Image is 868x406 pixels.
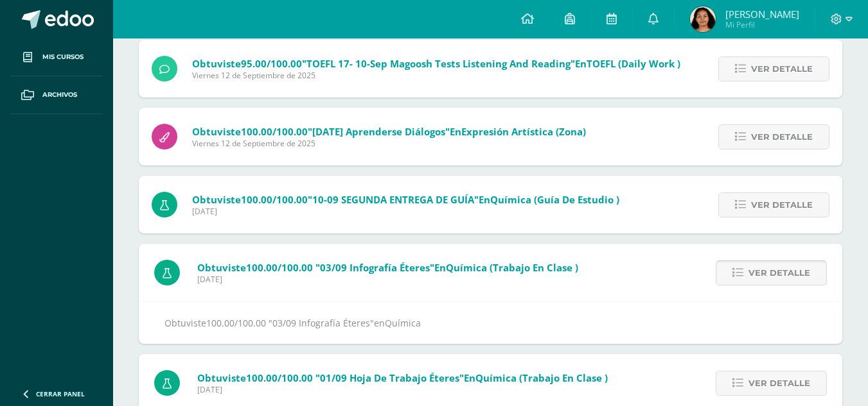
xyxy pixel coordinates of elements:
[164,315,817,331] div: Obtuviste en
[36,389,85,398] span: Cerrar panel
[725,19,799,30] span: Mi Perfil
[490,193,619,206] span: Química (Guía de estudio )
[10,38,103,76] a: Mis cursos
[10,76,103,114] a: Archivos
[308,125,450,138] span: "[DATE] Aprenderse diálogos"
[42,52,84,62] span: Mis cursos
[197,384,608,395] span: [DATE]
[302,57,575,70] span: "TOEFL 17- 10-sep Magoosh Tests Listening and Reading"
[197,371,608,384] span: Obtuviste en
[748,371,810,395] span: Ver detalle
[269,317,374,329] span: "03/09 Infografía Éteres"
[241,193,308,206] span: 100.00/100.00
[42,90,77,100] span: Archivos
[315,371,464,384] span: "01/09 Hoja de trabajo Éteres"
[206,317,266,329] span: 100.00/100.00
[748,261,810,285] span: Ver detalle
[446,261,578,274] span: Química (Trabajo en clase )
[192,57,680,70] span: Obtuviste en
[246,371,313,384] span: 100.00/100.00
[192,125,586,138] span: Obtuviste en
[192,138,586,149] span: Viernes 12 de Septiembre de 2025
[587,57,680,70] span: TOEFL (Daily Work )
[192,70,680,81] span: Viernes 12 de Septiembre de 2025
[475,371,608,384] span: Química (Trabajo en clase )
[192,206,619,217] span: [DATE]
[461,125,586,138] span: Expresión Artística (Zona)
[308,193,479,206] span: "10-09 SEGUNDA ENTREGA DE GUÍA"
[241,57,302,70] span: 95.00/100.00
[690,6,716,32] img: cb4148081ef252bd29a6a4424fd4a5bd.png
[385,317,421,329] span: Química
[197,274,578,285] span: [DATE]
[241,125,308,138] span: 100.00/100.00
[246,261,313,274] span: 100.00/100.00
[725,8,799,21] span: [PERSON_NAME]
[315,261,434,274] span: "03/09 Infografía Éteres"
[192,193,619,206] span: Obtuviste en
[197,261,578,274] span: Obtuviste en
[751,125,813,149] span: Ver detalle
[751,57,813,81] span: Ver detalle
[751,193,813,217] span: Ver detalle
